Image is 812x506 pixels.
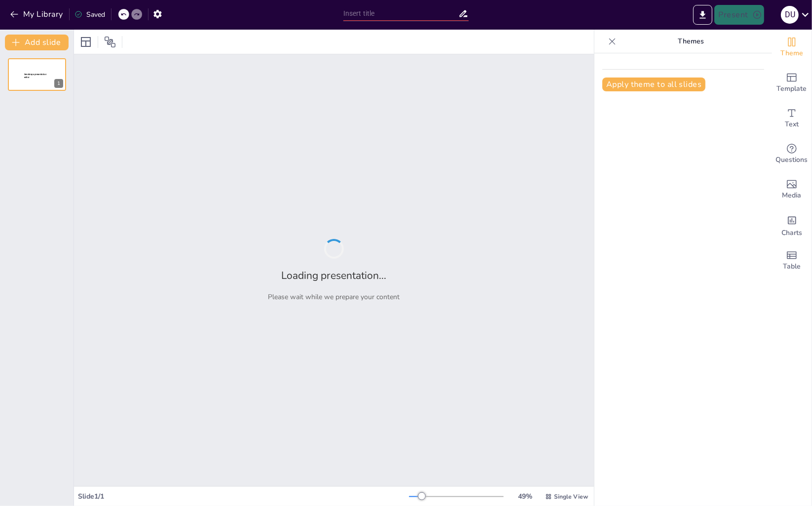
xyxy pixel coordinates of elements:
button: My Library [7,6,67,22]
p: Themes [620,30,762,53]
span: Charts [781,228,802,238]
div: Add charts and graphs [772,207,812,243]
button: D U [781,5,799,25]
span: Theme [780,48,803,59]
div: Saved [74,10,105,19]
div: Add a table [772,243,812,278]
div: 1 [8,58,66,91]
button: Add slide [5,35,69,50]
div: Change the overall theme [772,30,812,65]
button: Export to PowerPoint [693,5,712,25]
div: 1 [54,79,63,88]
button: Present [714,5,764,25]
input: Insert title [343,6,458,21]
h2: Loading presentation... [282,269,387,282]
div: D U [781,6,799,24]
span: Media [782,190,802,201]
div: Slide 1 / 1 [78,492,409,501]
span: Sendsteps presentation editor [24,73,46,78]
div: Add text boxes [772,101,812,136]
span: Position [104,36,116,48]
div: Get real-time input from your audience [772,136,812,172]
span: Template [777,83,807,94]
span: Text [785,119,799,130]
p: Please wait while we prepare your content [268,292,400,302]
span: Single View [554,493,588,501]
button: Apply theme to all slides [602,78,705,91]
span: Questions [776,155,808,165]
div: Add images, graphics, shapes or video [772,172,812,207]
div: Add ready made slides [772,65,812,101]
div: Layout [78,34,94,50]
span: Table [783,261,801,272]
div: 49 % [514,492,537,501]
